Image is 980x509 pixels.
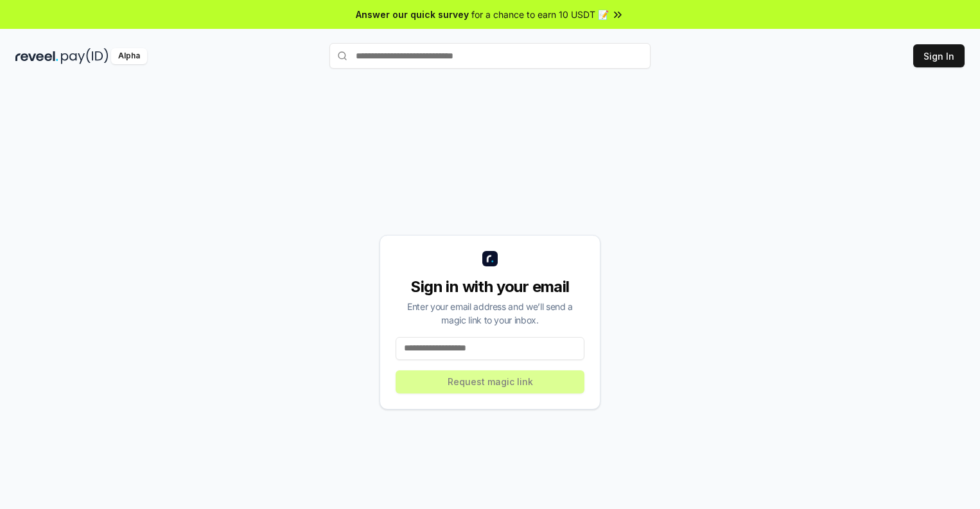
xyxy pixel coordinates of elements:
[111,48,147,64] div: Alpha
[61,48,109,64] img: pay_id
[913,44,965,67] button: Sign In
[15,48,58,64] img: reveel_dark
[356,8,469,21] span: Answer our quick survey
[396,300,584,327] div: Enter your email address and we’ll send a magic link to your inbox.
[471,8,609,21] span: for a chance to earn 10 USDT 📝
[396,277,584,297] div: Sign in with your email
[482,251,498,266] img: logo_small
